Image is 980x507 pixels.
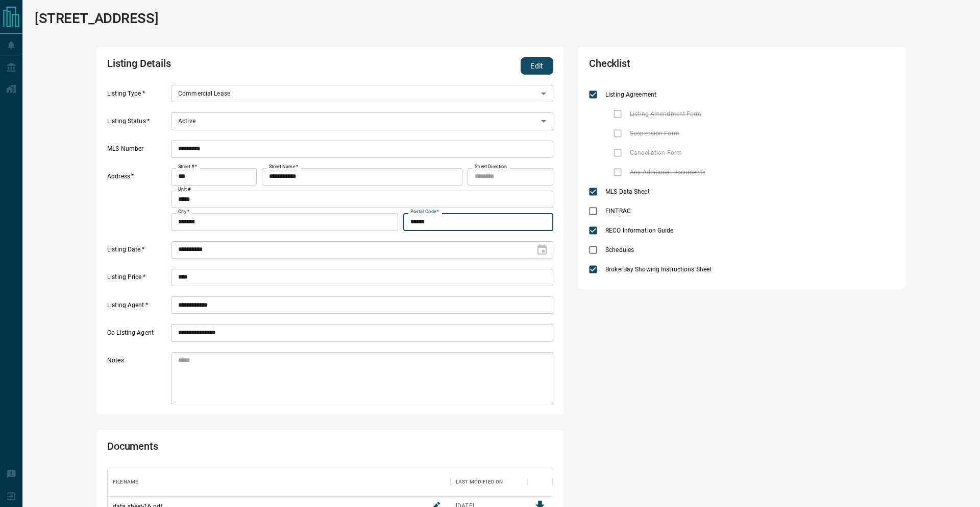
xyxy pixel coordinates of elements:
[107,57,375,75] h2: Listing Details
[107,440,375,457] h2: Documents
[107,273,168,286] label: Listing Price
[456,468,503,496] div: Last Modified On
[627,148,684,157] span: Cancellation Form
[107,301,168,314] label: Listing Agent
[603,90,659,99] span: Listing Agreement
[603,187,652,196] span: MLS Data Sheet
[171,112,553,130] div: Active
[603,245,636,255] span: Schedules
[627,109,704,119] span: Listing Amendment Form
[269,164,298,170] label: Street Name
[35,10,158,27] h1: [STREET_ADDRESS]
[107,329,168,342] label: Co Listing Agent
[603,226,676,235] span: RECO Information Guide
[107,245,168,259] label: Listing Date
[107,89,168,103] label: Listing Type
[178,186,191,193] label: Unit #
[107,172,168,231] label: Address
[627,129,682,138] span: Suspension Form
[107,145,168,158] label: MLS Number
[410,209,439,215] label: Postal Code
[107,356,168,404] label: Notes
[178,164,197,170] label: Street #
[627,168,708,177] span: Any Additional Documents
[603,265,714,274] span: BrokerBay Showing Instructions Sheet
[475,164,507,170] label: Street Direction
[108,468,451,496] div: Filename
[451,468,527,496] div: Last Modified On
[521,57,553,75] button: Edit
[603,206,633,216] span: FINTRAC
[171,85,553,102] div: Commercial Lease
[107,117,168,130] label: Listing Status
[178,209,189,215] label: City
[589,57,773,75] h2: Checklist
[113,468,138,496] div: Filename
